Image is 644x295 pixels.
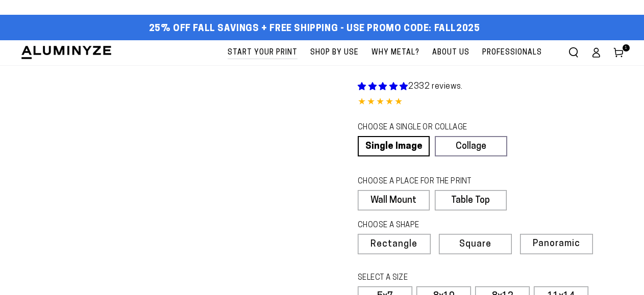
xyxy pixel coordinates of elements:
a: Professionals [477,40,547,65]
label: Table Top [435,190,507,210]
img: Aluminyze [20,45,112,60]
span: Professionals [482,46,542,59]
span: Square [459,240,491,249]
summary: Search our site [562,41,585,64]
div: 4.85 out of 5.0 stars [358,95,624,110]
span: Start Your Print [228,46,298,59]
span: 25% off FALL Savings + Free Shipping - Use Promo Code: FALL2025 [149,23,480,35]
span: About Us [432,46,469,59]
a: About Us [427,40,475,65]
span: 1 [625,44,628,51]
legend: SELECT A SIZE [358,273,513,284]
span: Why Metal? [371,46,419,59]
a: Shop By Use [305,40,364,65]
a: Collage [435,136,507,156]
span: Panoramic [533,239,580,249]
legend: CHOOSE A SHAPE [358,220,499,231]
label: Wall Mount [358,190,430,210]
span: Rectangle [370,240,417,249]
legend: CHOOSE A PLACE FOR THE PRINT [358,176,497,187]
span: Shop By Use [310,46,359,59]
a: Single Image [358,136,430,156]
legend: CHOOSE A SINGLE OR COLLAGE [358,122,498,133]
a: Start Your Print [222,40,303,65]
a: Why Metal? [366,40,425,65]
